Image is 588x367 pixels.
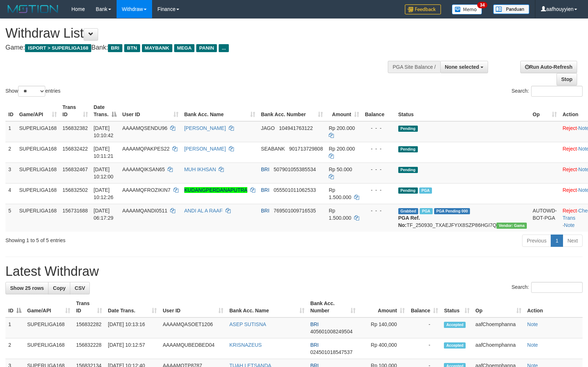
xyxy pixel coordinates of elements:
td: SUPERLIGA168 [16,163,60,183]
td: [DATE] 10:12:57 [105,338,160,359]
span: AAAAMQPAKPES22 [122,146,169,152]
th: Op: activate to sort column ascending [472,297,524,317]
span: Rp 1.500.000 [329,208,351,221]
td: 2 [5,142,16,163]
span: PANIN [196,44,217,52]
td: aafChoemphanna [472,317,524,338]
span: BRI [261,187,269,193]
a: Note [564,222,575,228]
span: Accepted [444,322,466,328]
button: None selected [440,61,488,73]
span: Marked by aafsengchandara [419,187,432,194]
img: MOTION_logo.png [5,4,60,14]
div: PGA Site Balance / [388,61,440,73]
span: None selected [445,64,479,70]
span: Rp 50.000 [329,166,352,172]
span: BRI [261,166,269,172]
span: AAAAMQSENDU96 [122,125,167,131]
th: Trans ID: activate to sort column ascending [60,101,91,121]
a: Copy [48,282,70,294]
span: Copy 405601008249504 to clipboard [310,329,353,334]
a: [PERSON_NAME] [184,125,226,131]
td: 1 [5,121,16,142]
td: aafChoemphanna [472,338,524,359]
span: ISPORT > SUPERLIGA168 [25,44,91,52]
div: - - - [365,145,392,152]
th: ID: activate to sort column descending [5,297,24,317]
a: Note [527,321,538,327]
span: Copy 104941763122 to clipboard [279,125,312,131]
th: Game/API: activate to sort column ascending [16,101,60,121]
th: User ID: activate to sort column ascending [160,297,226,317]
span: [DATE] 10:10:42 [94,125,114,138]
td: - [408,317,441,338]
span: AAAAMQANDI0511 [122,208,168,214]
td: SUPERLIGA168 [24,338,73,359]
div: - - - [365,207,392,214]
div: - - - [365,166,392,173]
a: 1 [551,235,563,247]
a: Reject [563,125,577,131]
span: MAYBANK [142,44,172,52]
td: TF_250930_TXAEJFYIX8SZP86HGI7Q [395,204,530,232]
td: 1 [5,317,24,338]
td: 3 [5,163,16,183]
td: SUPERLIGA168 [24,317,73,338]
td: SUPERLIGA168 [16,204,60,232]
span: 156832422 [63,146,88,152]
span: Show 25 rows [10,285,44,291]
span: CSV [75,285,85,291]
span: MEGA [174,44,195,52]
a: Previous [522,235,551,247]
td: 4 [5,183,16,204]
th: Status [395,101,530,121]
td: 156832282 [73,317,105,338]
a: Reject [563,208,577,214]
th: Amount: activate to sort column ascending [358,297,408,317]
span: Accepted [444,342,466,349]
span: [DATE] 10:12:26 [94,187,114,200]
span: [DATE] 10:11:21 [94,146,114,159]
td: SUPERLIGA168 [16,142,60,163]
a: KRISNAZEUS [229,342,261,348]
span: Copy [53,285,66,291]
a: Stop [556,73,577,85]
span: Rp 200.000 [329,146,355,152]
span: Copy 769501009716535 to clipboard [274,208,316,214]
span: Pending [398,146,418,152]
span: Pending [398,167,418,173]
th: User ID: activate to sort column ascending [119,101,181,121]
h4: Game: Bank: [5,44,385,51]
span: 156832382 [63,125,88,131]
span: BRI [310,321,319,327]
td: [DATE] 10:13:16 [105,317,160,338]
th: ID [5,101,16,121]
span: AAAAMQFROZIKIN7 [122,187,171,193]
th: Action [524,297,583,317]
td: SUPERLIGA168 [16,183,60,204]
span: Rp 1.500.000 [329,187,351,200]
th: Balance: activate to sort column ascending [408,297,441,317]
a: [PERSON_NAME] [184,146,226,152]
td: AAAAMQASOET1206 [160,317,226,338]
span: BRI [261,208,269,214]
a: CSV [70,282,90,294]
a: Next [563,235,583,247]
label: Search: [512,86,583,97]
a: MUH IKHSAN [184,166,216,172]
input: Search: [531,282,583,293]
input: Search: [531,86,583,97]
a: Run Auto-Refresh [520,61,577,73]
th: Date Trans.: activate to sort column ascending [105,297,160,317]
span: Rp 200.000 [329,125,355,131]
th: Bank Acc. Number: activate to sort column ascending [258,101,326,121]
span: BRI [310,342,319,348]
th: Bank Acc. Name: activate to sort column ascending [181,101,258,121]
span: Copy 055501011062533 to clipboard [274,187,316,193]
span: Copy 507901055385534 to clipboard [274,166,316,172]
th: Date Trans.: activate to sort column descending [91,101,119,121]
div: - - - [365,186,392,194]
span: SEABANK [261,146,285,152]
span: 156832467 [63,166,88,172]
span: [DATE] 06:17:29 [94,208,114,221]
